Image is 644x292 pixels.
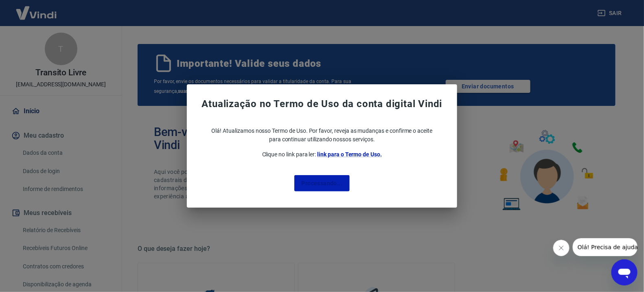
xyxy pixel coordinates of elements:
[190,150,454,159] p: Clique no link para ler:
[190,127,454,144] p: Olá! Atualizamos nosso Termo de Uso. Por favor, reveja as mudanças e confirme o aceite para conti...
[611,259,637,285] iframe: Botão para abrir a janela de mensagens
[190,97,454,110] span: Atualização no Termo de Uso da conta digital Vindi
[573,238,637,256] iframe: Mensagem da empresa
[318,151,382,158] a: link para o Termo de Uso.
[5,6,68,12] span: Olá! Precisa de ajuda?
[553,240,570,256] iframe: Fechar mensagem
